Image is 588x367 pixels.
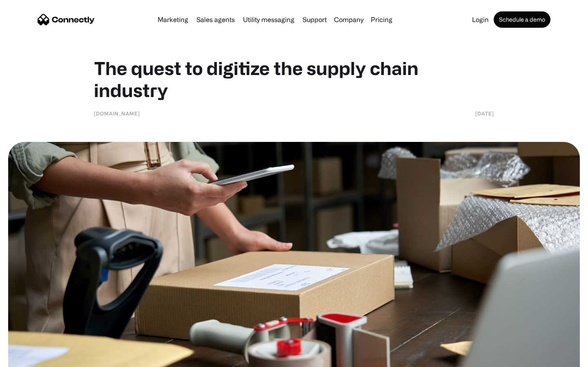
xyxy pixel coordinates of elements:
[334,14,363,25] div: Company
[94,57,494,101] h1: The quest to digitize the supply chain industry
[240,16,298,23] a: Utility messaging
[299,16,330,23] a: Support
[16,353,49,364] ul: Language list
[494,11,550,28] a: Schedule a demo
[154,16,192,23] a: Marketing
[469,16,492,23] a: Login
[367,16,396,23] a: Pricing
[94,109,140,117] div: [DOMAIN_NAME]
[193,16,238,23] a: Sales agents
[475,109,494,117] div: [DATE]
[8,353,49,364] aside: Language selected: English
